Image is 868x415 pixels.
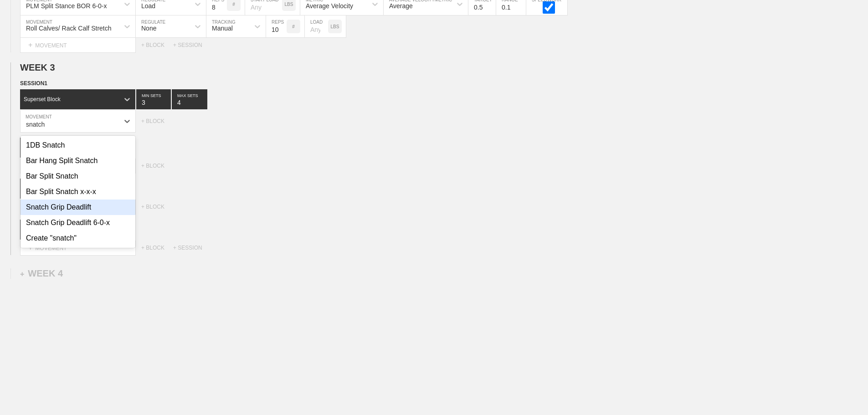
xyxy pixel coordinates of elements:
div: Snatch Grip Deadlift 6-0-x [21,215,135,231]
div: Bar Split Snatch x-x-x [21,184,135,200]
div: WEEK 4 [20,268,63,279]
div: MOVEMENT [20,200,136,215]
div: Manual [212,25,233,32]
div: + BLOCK [141,245,173,251]
div: + BLOCK [141,42,173,48]
div: + BLOCK [141,163,173,169]
div: MOVEMENT [20,38,136,53]
div: MOVEMENT [20,159,136,174]
div: Bar Hang Split Snatch [21,153,135,169]
span: WEEK 3 [20,62,55,72]
p: LBS [331,24,339,29]
div: Create "snatch" [21,231,135,246]
input: Any [305,15,328,37]
p: # [232,2,235,7]
span: + [20,270,24,278]
div: + SESSION [173,42,210,48]
div: Bar Split Snatch [21,169,135,184]
div: MOVEMENT [20,241,136,256]
span: + [28,41,32,49]
div: Load [141,2,155,10]
div: Snatch Grip Deadlift [21,200,135,215]
iframe: Chat Widget [822,371,868,415]
div: Average Velocity [306,2,353,10]
div: Superset Block [24,96,61,102]
div: + SESSION [173,245,210,251]
input: None [172,89,207,109]
div: Average [389,2,413,10]
div: Roll Calves/ Rack Calf Stretch [26,25,112,32]
div: PLM Split Stance BOR 6-0-x [26,2,107,10]
span: SESSION 1 [20,80,47,87]
div: None [141,25,156,32]
p: LBS [285,2,293,7]
div: + BLOCK [141,204,173,210]
div: 1DB Snatch [21,138,135,153]
div: + BLOCK [141,118,173,124]
p: # [292,24,295,29]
